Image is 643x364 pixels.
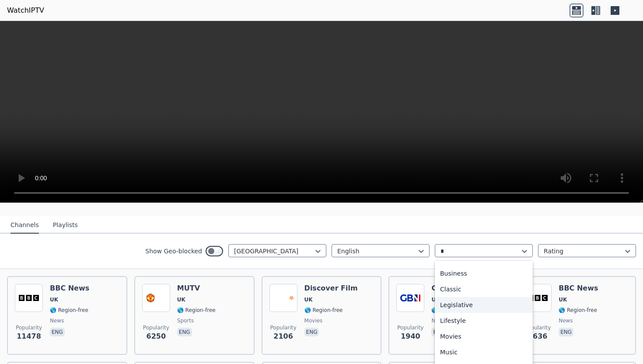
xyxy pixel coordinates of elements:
img: BBC News [524,284,552,312]
img: Discover Film [269,284,297,312]
p: eng [304,328,319,336]
span: UK [177,296,185,303]
h6: MUTV [177,284,216,293]
span: 🌎 Region-free [304,307,343,314]
div: Legislative [435,297,533,313]
span: 11478 [17,331,41,342]
span: movies [304,317,323,324]
span: news [431,317,445,324]
div: Movies [435,329,533,344]
span: Popularity [143,324,169,331]
span: 🌎 Region-free [559,307,597,314]
h6: BBC News [50,284,89,293]
span: 🌎 Region-free [431,307,470,314]
h6: GB News [431,284,470,293]
span: news [50,317,64,324]
label: Show Geo-blocked [145,247,202,255]
img: GB News [396,284,424,312]
span: 🌎 Region-free [50,307,88,314]
span: news [559,317,573,324]
span: Popularity [16,324,42,331]
span: 2106 [273,331,293,342]
span: Popularity [270,324,297,331]
span: UK [431,296,440,303]
p: eng [177,328,192,336]
img: MUTV [142,284,170,312]
span: 🌎 Region-free [177,307,216,314]
button: Playlists [53,217,78,234]
span: Popularity [524,324,551,331]
p: eng [50,328,65,336]
div: Music [435,344,533,360]
div: Business [435,266,533,281]
a: WatchIPTV [7,5,44,16]
img: BBC News [15,284,43,312]
span: UK [304,296,313,303]
p: eng [431,328,446,336]
span: UK [50,296,58,303]
span: Popularity [397,324,423,331]
span: 1940 [401,331,420,342]
h6: Discover Film [304,284,358,293]
div: Lifestyle [435,313,533,329]
div: Classic [435,281,533,297]
span: sports [177,317,194,324]
h6: BBC News [559,284,598,293]
span: 6250 [147,331,166,342]
p: eng [559,328,573,336]
span: UK [559,296,567,303]
span: 1636 [528,331,548,342]
button: Channels [10,217,39,234]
